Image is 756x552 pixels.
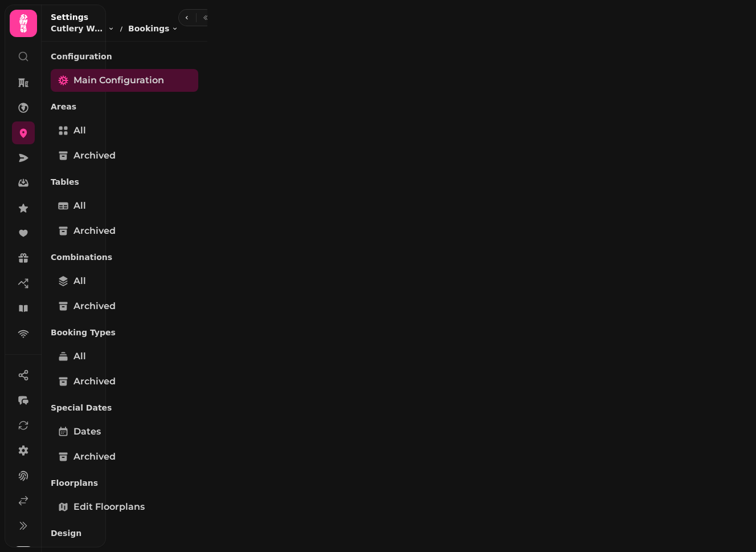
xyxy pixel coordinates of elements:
span: Dates [73,425,101,439]
a: All [51,345,198,368]
span: Main Configuration [73,74,164,87]
p: Floorplans [51,473,198,493]
span: All [73,350,86,363]
span: Archived [73,149,116,163]
span: All [73,199,86,213]
a: Archived [51,370,198,393]
p: Combinations [51,247,198,267]
a: Archived [51,144,198,167]
span: Archived [73,450,116,464]
p: Booking Types [51,322,198,343]
a: All [51,119,198,142]
a: Archived [51,220,198,242]
p: Design [51,523,198,543]
button: Cutlery Works [51,23,115,34]
span: Archived [73,299,116,313]
p: Configuration [51,46,198,67]
a: All [51,194,198,217]
p: Special Dates [51,397,198,418]
a: Dates [51,420,198,443]
span: Cutlery Works [51,23,105,34]
a: Archived [51,445,198,468]
h2: Settings [51,11,178,23]
a: Archived [51,295,198,318]
button: Bookings [128,23,178,34]
a: All [51,270,198,293]
span: Archived [73,224,116,238]
a: Main Configuration [51,69,198,92]
span: All [73,124,86,137]
p: Tables [51,172,198,192]
span: Edit Floorplans [73,500,145,514]
a: Edit Floorplans [51,496,198,518]
span: Archived [73,375,116,388]
nav: breadcrumb [51,23,178,34]
p: Areas [51,96,198,117]
span: All [73,274,86,288]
